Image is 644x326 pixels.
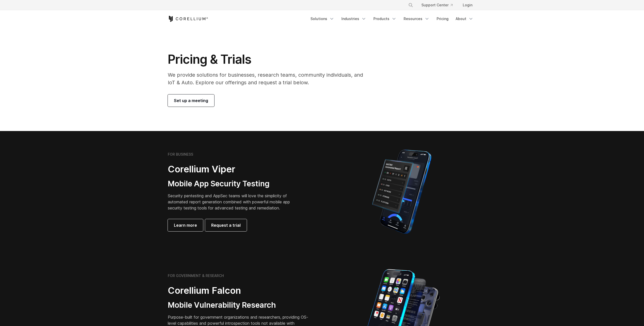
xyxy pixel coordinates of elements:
[168,152,193,157] h6: FOR BUSINESS
[168,193,298,211] p: Security pentesting and AppSec teams will love the simplicity of automated report generation comb...
[402,1,476,10] div: Navigation Menu
[168,164,298,175] h2: Corellium Viper
[168,94,214,107] a: Set up a meeting
[307,14,476,23] div: Navigation Menu
[417,1,457,10] a: Support Center
[168,219,203,231] a: Learn more
[338,14,369,23] a: Industries
[307,14,337,23] a: Solutions
[364,147,440,236] img: Corellium MATRIX automated report on iPhone showing app vulnerability test results across securit...
[168,285,310,296] h2: Corellium Falcon
[174,222,197,228] span: Learn more
[453,14,476,23] a: About
[168,52,370,67] h1: Pricing & Trials
[401,14,433,23] a: Resources
[434,14,452,23] a: Pricing
[168,71,370,86] p: We provide solutions for businesses, research teams, community individuals, and IoT & Auto. Explo...
[168,273,224,278] h6: FOR GOVERNMENT & RESEARCH
[168,16,208,22] a: Corellium Home
[459,1,476,10] a: Login
[211,222,241,228] span: Request a trial
[205,219,247,231] a: Request a trial
[406,1,415,10] button: Search
[174,97,208,104] span: Set up a meeting
[370,14,400,23] a: Products
[168,300,310,310] h3: Mobile Vulnerability Research
[168,179,298,189] h3: Mobile App Security Testing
